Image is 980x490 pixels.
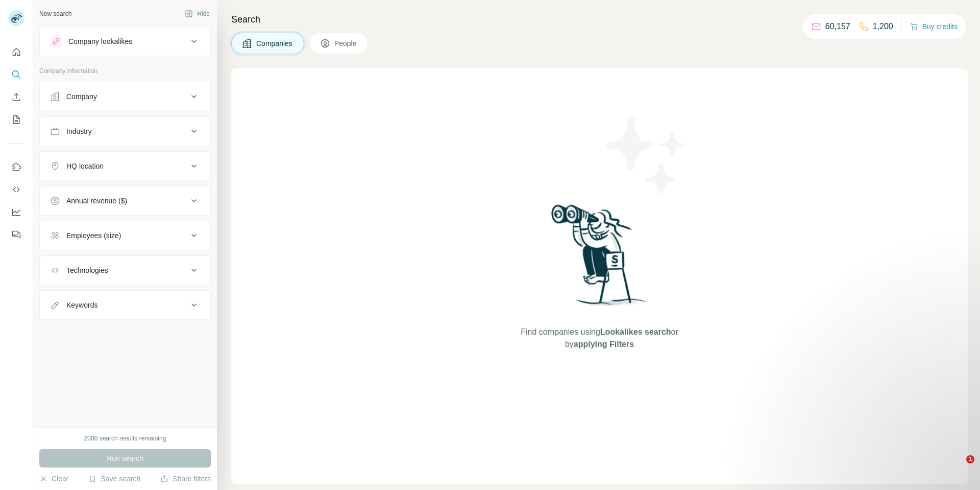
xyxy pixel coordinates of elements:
button: Technologies [40,258,210,283]
button: My lists [8,110,24,129]
div: Keywords [66,300,97,310]
button: Feedback [8,225,24,244]
div: Company [66,91,97,102]
p: 1,200 [873,20,893,33]
button: Employees (size) [40,223,210,248]
button: Quick start [8,43,24,61]
div: 2000 search results remaining [84,434,166,443]
button: Enrich CSV [8,88,24,106]
span: applying Filters [574,340,634,348]
h4: Search [231,12,968,27]
button: Dashboard [8,203,24,221]
button: Hide [178,6,217,21]
div: Employees (size) [66,230,121,241]
button: Share filters [160,474,211,484]
button: Buy credits [910,19,958,34]
p: Company information [39,66,211,76]
span: People [334,38,358,49]
span: Find companies using or by [518,326,681,351]
div: HQ location [66,161,104,171]
img: Surfe Illustration - Stars [600,109,692,201]
button: Clear [39,474,68,484]
button: Industry [40,119,210,144]
button: Use Surfe on LinkedIn [8,158,24,176]
div: Technologies [66,265,108,275]
button: HQ location [40,154,210,178]
div: Company lookalikes [68,36,132,46]
img: Surfe Illustration - Woman searching with binoculars [547,202,653,316]
div: New search [39,9,71,18]
span: Companies [256,38,293,49]
div: Annual revenue ($) [66,196,127,206]
button: Use Surfe API [8,180,24,199]
iframe: Intercom live chat [945,455,970,480]
div: Industry [66,126,92,136]
p: 60,157 [825,20,850,33]
button: Keywords [40,293,210,317]
button: Annual revenue ($) [40,189,210,213]
button: Search [8,65,24,84]
button: Company lookalikes [40,29,210,54]
span: Lookalikes search [600,328,671,336]
span: 1 [966,455,974,463]
button: Company [40,84,210,109]
button: Save search [88,474,140,484]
